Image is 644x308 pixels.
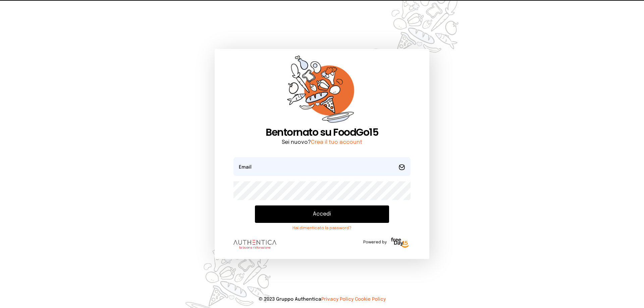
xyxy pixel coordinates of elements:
a: Hai dimenticato la password? [255,226,389,231]
img: logo-freeday.3e08031.png [389,236,411,250]
a: Privacy Policy [321,297,354,302]
a: Crea il tuo account [311,139,362,145]
img: logo.8f33a47.png [233,240,276,249]
h1: Bentornato su FoodGo15 [233,126,411,138]
p: © 2023 Gruppo Authentica [11,296,633,303]
span: Powered by [363,240,387,245]
img: sticker-orange.65babaf.png [287,56,357,126]
p: Sei nuovo? [233,138,411,146]
a: Cookie Policy [355,297,386,302]
button: Accedi [255,205,389,223]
